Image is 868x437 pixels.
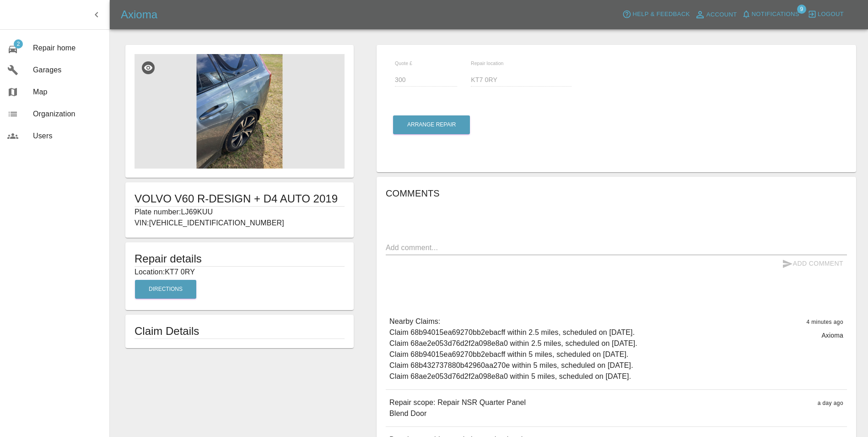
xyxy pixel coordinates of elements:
[33,65,102,76] span: Garages
[135,207,345,218] p: Plate number: LJ69KUU
[33,109,102,120] span: Organization
[818,400,843,406] span: a day ago
[818,9,844,20] span: Logout
[393,115,470,134] button: Arrange Repair
[135,54,345,169] img: de75b60c-d9cc-4ccb-b07b-ae60d2f46dbc
[752,9,799,20] span: Notifications
[135,267,345,278] p: Location: KT7 0RY
[471,60,504,66] span: Repair location
[33,43,102,54] span: Repair home
[121,7,157,22] h5: Axioma
[33,87,102,98] span: Map
[706,10,737,20] span: Account
[135,280,196,299] button: Directions
[135,324,345,339] h1: Claim Details
[389,397,526,419] p: Repair scope: Repair NSR Quarter Panel Blend Door
[821,331,843,340] p: Axioma
[620,7,692,22] button: Help & Feedback
[632,9,690,20] span: Help & Feedback
[805,7,846,22] button: Logout
[395,60,412,66] span: Quote £
[806,319,843,325] span: 4 minutes ago
[389,316,637,382] p: Nearby Claims: Claim 68b94015ea69270bb2ebacff within 2.5 miles, scheduled on [DATE]. Claim 68ae2e...
[135,191,345,206] h1: VOLVO V60 R-DESIGN + D4 AUTO 2019
[386,186,847,201] h6: Comments
[692,7,739,22] a: Account
[797,5,806,14] span: 9
[135,251,345,266] h5: Repair details
[14,39,23,49] span: 2
[135,218,345,229] p: VIN: [VEHICLE_IDENTIFICATION_NUMBER]
[33,131,102,142] span: Users
[739,7,802,22] button: Notifications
